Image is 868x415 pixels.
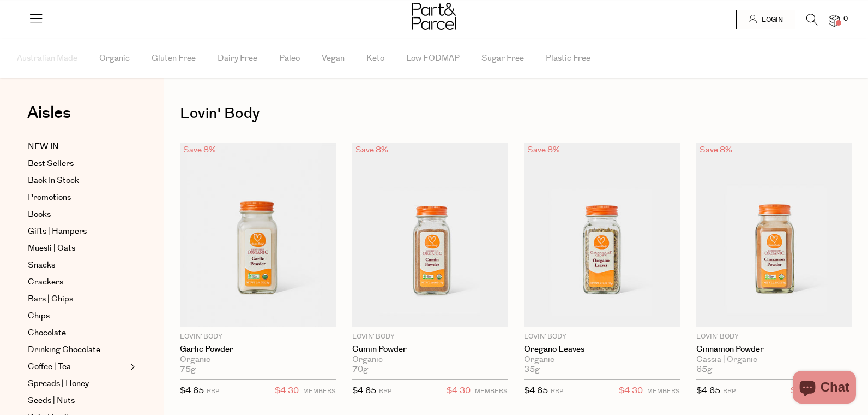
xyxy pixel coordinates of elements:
[696,355,852,365] div: Cassia | Organic
[352,345,508,354] a: Cumin Powder
[696,143,736,157] div: Save 8%
[352,365,368,375] span: 70g
[524,385,548,396] span: $4.65
[524,143,680,327] img: Oregano Leaves
[696,365,712,375] span: 65g
[759,15,783,25] span: Login
[447,384,471,398] span: $4.30
[28,225,127,238] a: Gifts | Hampers
[28,259,55,272] span: Snacks
[829,15,840,26] a: 0
[180,143,219,157] div: Save 8%
[524,355,680,365] div: Organic
[524,143,563,157] div: Save 8%
[28,157,127,170] a: Best Sellers
[99,39,130,78] span: Organic
[696,385,720,396] span: $4.65
[17,39,77,78] span: Australian Made
[180,345,336,354] a: Garlic Powder
[28,394,127,407] a: Seeds | Nuts
[218,39,257,78] span: Dairy Free
[28,310,127,323] a: Chips
[28,208,127,221] a: Books
[696,143,852,327] img: Cinnamon Powder
[152,39,196,78] span: Gluten Free
[475,387,508,395] small: MEMBERS
[28,157,74,170] span: Best Sellers
[696,345,852,354] a: Cinnamon Powder
[28,242,127,255] a: Muesli | Oats
[28,360,127,373] a: Coffee | Tea
[28,174,79,187] span: Back In Stock
[180,101,852,126] h1: Lovin' Body
[27,105,71,132] a: Aisles
[180,143,336,327] img: Garlic Powder
[524,345,680,354] a: Oregano Leaves
[28,140,59,153] span: NEW IN
[28,293,127,306] a: Bars | Chips
[28,310,50,323] span: Chips
[27,101,71,125] span: Aisles
[28,293,73,306] span: Bars | Chips
[406,39,460,78] span: Low FODMAP
[28,327,66,340] span: Chocolate
[696,332,852,342] p: Lovin' Body
[647,387,680,395] small: MEMBERS
[28,225,87,238] span: Gifts | Hampers
[128,360,135,373] button: Expand/Collapse Coffee | Tea
[736,10,795,29] a: Login
[28,191,71,204] span: Promotions
[352,355,508,365] div: Organic
[28,174,127,187] a: Back In Stock
[180,355,336,365] div: Organic
[180,385,204,396] span: $4.65
[789,371,859,406] inbox-online-store-chat: Shopify online store chat
[379,387,391,395] small: RRP
[28,343,100,357] span: Drinking Chocolate
[524,332,680,342] p: Lovin' Body
[279,39,300,78] span: Paleo
[412,3,456,30] img: Part&Parcel
[524,365,540,375] span: 35g
[352,143,391,157] div: Save 8%
[275,384,299,398] span: $4.30
[28,276,63,289] span: Crackers
[28,377,89,390] span: Spreads | Honey
[28,276,127,289] a: Crackers
[28,343,127,357] a: Drinking Chocolate
[28,360,71,373] span: Coffee | Tea
[352,385,376,396] span: $4.65
[481,39,524,78] span: Sugar Free
[841,14,851,24] span: 0
[180,332,336,342] p: Lovin' Body
[28,140,127,153] a: NEW IN
[28,208,51,221] span: Books
[180,365,196,375] span: 75g
[28,394,75,407] span: Seeds | Nuts
[28,327,127,340] a: Chocolate
[546,39,590,78] span: Plastic Free
[28,377,127,390] a: Spreads | Honey
[366,39,384,78] span: Keto
[619,384,643,398] span: $4.30
[303,387,336,395] small: MEMBERS
[322,39,345,78] span: Vegan
[207,387,219,395] small: RRP
[28,259,127,272] a: Snacks
[723,387,736,395] small: RRP
[352,332,508,342] p: Lovin' Body
[551,387,563,395] small: RRP
[352,143,508,327] img: Cumin Powder
[28,191,127,204] a: Promotions
[28,242,75,255] span: Muesli | Oats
